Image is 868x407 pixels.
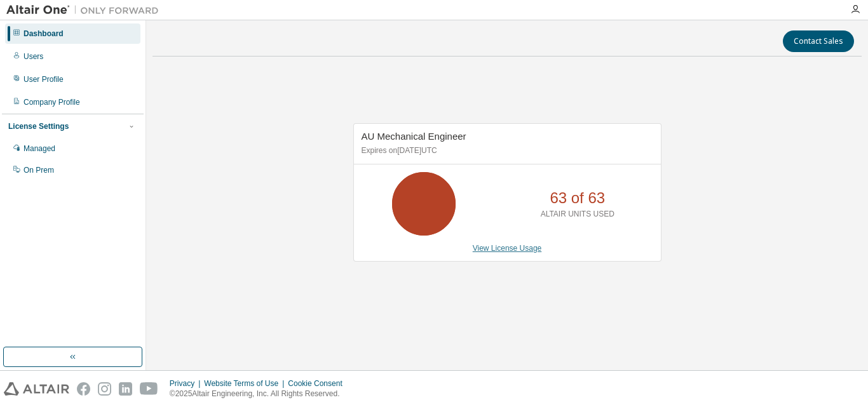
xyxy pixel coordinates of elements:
[170,378,204,389] div: Privacy
[8,121,69,131] div: License Settings
[783,30,854,52] button: Contact Sales
[98,382,111,396] img: instagram.svg
[4,382,69,396] img: altair_logo.svg
[24,74,64,84] div: User Profile
[6,4,165,17] img: Altair One
[362,145,650,156] p: Expires on [DATE] UTC
[24,29,64,39] div: Dashboard
[140,382,158,396] img: youtube.svg
[170,389,350,399] p: © 2025 Altair Engineering, Inc. All Rights Reserved.
[119,382,132,396] img: linkedin.svg
[288,378,349,389] div: Cookie Consent
[362,131,466,142] span: AU Mechanical Engineer
[77,382,90,396] img: facebook.svg
[473,244,542,253] a: View License Usage
[204,378,288,389] div: Website Terms of Use
[24,165,54,175] div: On Prem
[541,209,614,220] p: ALTAIR UNITS USED
[24,97,80,107] div: Company Profile
[24,143,55,154] div: Managed
[24,51,43,62] div: Users
[550,187,605,209] p: 63 of 63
